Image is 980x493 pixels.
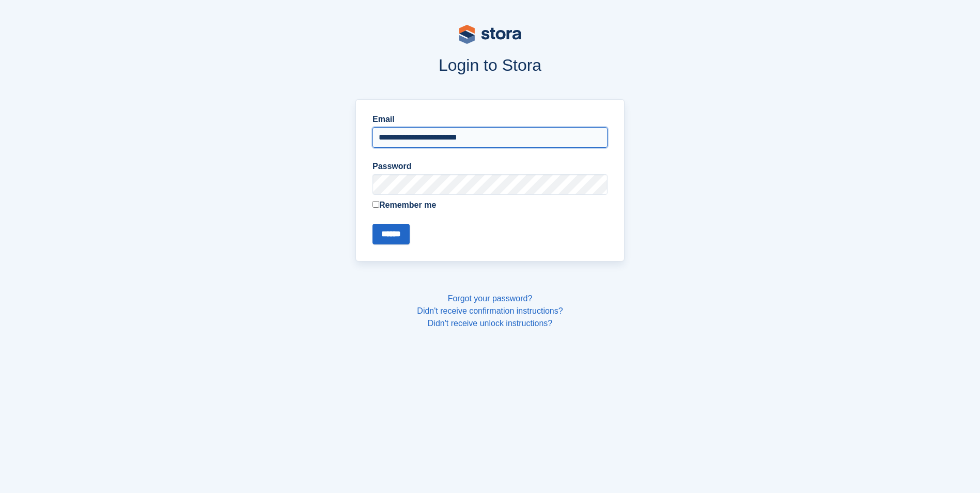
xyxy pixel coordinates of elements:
img: stora-logo-53a41332b3708ae10de48c4981b4e9114cc0af31d8433b30ea865607fb682f29.svg [459,25,521,44]
h1: Login to Stora [159,56,822,74]
label: Remember me [372,199,608,211]
a: Forgot your password? [448,294,533,303]
label: Password [372,160,608,173]
a: Didn't receive confirmation instructions? [417,306,563,315]
input: Remember me [372,201,379,208]
a: Didn't receive unlock instructions? [428,319,552,328]
label: Email [372,113,608,126]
